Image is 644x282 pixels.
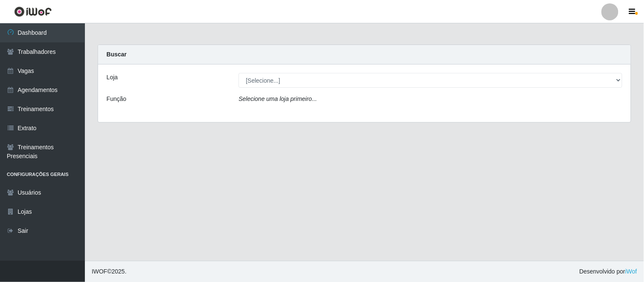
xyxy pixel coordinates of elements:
[107,95,127,103] label: Função
[107,73,118,82] label: Loja
[239,95,317,102] i: Selecione uma loja primeiro...
[92,268,107,275] span: IWOF
[92,267,127,276] span: © 2025 .
[107,51,127,58] strong: Buscar
[625,268,637,275] a: iWof
[14,6,52,17] img: CoreUI Logo
[579,267,637,276] span: Desenvolvido por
